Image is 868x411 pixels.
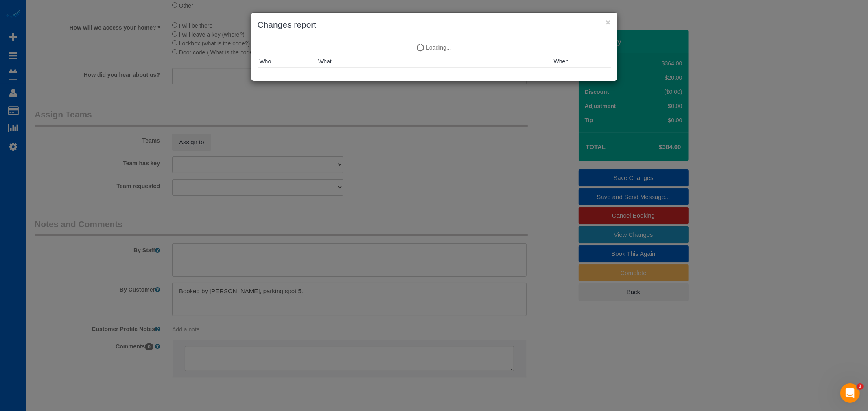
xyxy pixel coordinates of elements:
th: When [552,55,611,68]
sui-modal: Changes report [251,13,617,81]
button: × [606,18,610,26]
th: What [316,55,552,68]
h3: Changes report [258,19,611,31]
span: 3 [857,383,864,390]
th: Who [258,55,317,68]
p: Loading... [258,43,611,52]
iframe: Intercom live chat [840,383,860,403]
